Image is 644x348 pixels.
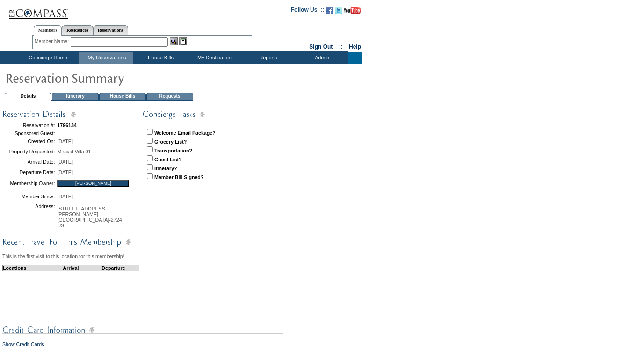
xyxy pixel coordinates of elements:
span: 1796134 [57,123,77,128]
div: Member Name: [35,37,71,45]
td: Follow Us :: [291,6,324,17]
a: Members [34,25,62,36]
a: Subscribe to our YouTube Channel [344,9,361,15]
img: Follow us on Twitter [335,7,342,14]
img: subTtlConResDetails.gif [2,109,131,120]
td: Arrival Date: [2,157,55,167]
a: Help [349,43,361,50]
td: My Reservations [79,52,133,64]
a: Show Credit Cards [2,341,44,347]
a: Reservations [93,25,128,35]
img: View [170,37,178,45]
img: Become our fan on Facebook [326,7,333,14]
span: [DATE] [57,138,73,144]
span: [DATE] [57,159,73,165]
span: [STREET_ADDRESS][PERSON_NAME] [GEOGRAPHIC_DATA]-2724 US [57,206,122,228]
td: Address: [2,203,55,231]
span: [DATE] [57,194,73,199]
td: Reports [240,52,294,64]
td: My Destination [187,52,240,64]
td: Departure [88,265,139,271]
td: House Bills [133,52,187,64]
img: subTtlCreditCard.gif [2,324,283,336]
img: subTtlConRecTravel.gif [2,236,131,248]
strong: Grocery List? [154,139,187,145]
td: Sponsored Guest: [2,130,55,136]
td: Member Since: [2,190,55,203]
span: This is the first visit to this location for this membership! [2,254,124,259]
a: Become our fan on Facebook [326,9,333,15]
span: :: [339,43,343,50]
span: Miraval Villa 01 [57,149,91,154]
img: pgTtlResSummary.gif [5,68,192,87]
img: subTtlConTasks.gif [143,109,265,120]
td: Concierge Home [15,52,79,64]
td: Admin [294,52,348,64]
td: Reservation #: [2,120,55,130]
img: Reservations [179,37,187,45]
img: Subscribe to our YouTube Channel [344,7,361,14]
a: Follow us on Twitter [335,9,342,15]
td: Created On: [2,136,55,146]
td: Membership Owner: [2,177,55,190]
td: Itinerary [52,93,99,101]
a: Residences [62,25,93,35]
td: Locations [3,265,54,271]
td: Arrival [54,265,88,271]
td: House Bills [99,93,146,101]
strong: Package? [192,130,216,136]
td: Departure Date: [2,167,55,177]
input: [PERSON_NAME] [57,180,129,187]
span: [DATE] [57,169,73,175]
strong: Welcome Email [154,130,191,136]
td: Property Requested: [2,146,55,157]
strong: Transportation? [154,148,192,153]
strong: Guest List? [154,157,182,162]
strong: Member Bill Signed? [154,174,203,180]
td: Details [5,93,51,101]
a: Sign Out [309,43,333,50]
strong: Itinerary? [154,166,177,171]
td: Requests [146,93,193,101]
